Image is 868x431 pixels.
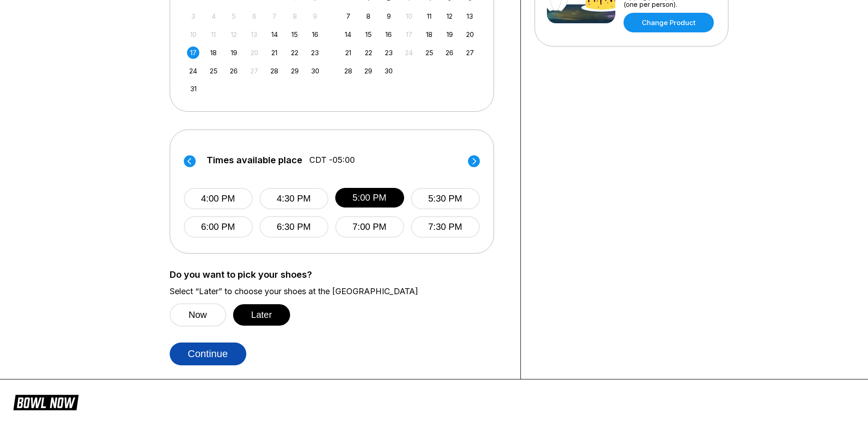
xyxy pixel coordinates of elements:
[423,28,436,41] div: Choose Thursday, September 18th, 2025
[342,28,354,41] div: Choose Sunday, September 14th, 2025
[208,10,220,22] div: Not available Monday, August 4th, 2025
[170,270,507,280] label: Do you want to pick your shoes?
[248,10,260,22] div: Not available Wednesday, August 6th, 2025
[309,28,321,41] div: Choose Saturday, August 16th, 2025
[208,47,220,59] div: Choose Monday, August 18th, 2025
[187,47,199,59] div: Choose Sunday, August 17th, 2025
[289,65,301,77] div: Choose Friday, August 29th, 2025
[289,10,301,22] div: Not available Friday, August 8th, 2025
[464,10,476,22] div: Choose Saturday, September 13th, 2025
[309,47,321,59] div: Choose Saturday, August 23rd, 2025
[383,65,395,77] div: Choose Tuesday, September 30th, 2025
[411,188,480,209] button: 5:30 PM
[289,28,301,41] div: Choose Friday, August 15th, 2025
[464,47,476,59] div: Choose Saturday, September 27th, 2025
[268,65,281,77] div: Choose Thursday, August 28th, 2025
[362,10,374,22] div: Choose Monday, September 8th, 2025
[383,47,395,59] div: Choose Tuesday, September 23rd, 2025
[187,65,199,77] div: Choose Sunday, August 24th, 2025
[187,10,199,22] div: Not available Sunday, August 3rd, 2025
[335,188,404,208] button: 5:00 PM
[443,47,456,59] div: Choose Friday, September 26th, 2025
[403,47,415,59] div: Not available Wednesday, September 24th, 2025
[362,47,374,59] div: Choose Monday, September 22nd, 2025
[423,47,436,59] div: Choose Thursday, September 25th, 2025
[260,188,328,209] button: 4:30 PM
[260,216,328,238] button: 6:30 PM
[208,65,220,77] div: Choose Monday, August 25th, 2025
[403,10,415,22] div: Not available Wednesday, September 10th, 2025
[423,10,436,22] div: Choose Thursday, September 11th, 2025
[228,47,240,59] div: Choose Tuesday, August 19th, 2025
[187,83,199,95] div: Choose Sunday, August 31st, 2025
[268,47,281,59] div: Choose Thursday, August 21st, 2025
[268,28,281,41] div: Choose Thursday, August 14th, 2025
[362,65,374,77] div: Choose Monday, September 29th, 2025
[335,216,404,238] button: 7:00 PM
[228,28,240,41] div: Not available Tuesday, August 12th, 2025
[443,10,456,22] div: Choose Friday, September 12th, 2025
[309,65,321,77] div: Choose Saturday, August 30th, 2025
[624,13,714,32] a: Change Product
[248,65,260,77] div: Not available Wednesday, August 27th, 2025
[208,28,220,41] div: Not available Monday, August 11th, 2025
[342,47,354,59] div: Choose Sunday, September 21st, 2025
[289,47,301,59] div: Choose Friday, August 22nd, 2025
[309,155,355,165] span: CDT -05:00
[248,47,260,59] div: Not available Wednesday, August 20th, 2025
[309,10,321,22] div: Not available Saturday, August 9th, 2025
[403,28,415,41] div: Not available Wednesday, September 17th, 2025
[248,28,260,41] div: Not available Wednesday, August 13th, 2025
[342,65,354,77] div: Choose Sunday, September 28th, 2025
[187,28,199,41] div: Not available Sunday, August 10th, 2025
[184,216,253,238] button: 6:00 PM
[383,10,395,22] div: Choose Tuesday, September 9th, 2025
[170,286,507,296] label: Select “Later” to choose your shoes at the [GEOGRAPHIC_DATA]
[342,10,354,22] div: Choose Sunday, September 7th, 2025
[268,10,281,22] div: Not available Thursday, August 7th, 2025
[228,65,240,77] div: Choose Tuesday, August 26th, 2025
[170,303,226,327] button: Now
[207,155,302,165] span: Times available place
[383,28,395,41] div: Choose Tuesday, September 16th, 2025
[170,343,246,365] button: Continue
[362,28,374,41] div: Choose Monday, September 15th, 2025
[184,188,253,209] button: 4:00 PM
[233,304,291,326] button: Later
[464,28,476,41] div: Choose Saturday, September 20th, 2025
[228,10,240,22] div: Not available Tuesday, August 5th, 2025
[443,28,456,41] div: Choose Friday, September 19th, 2025
[411,216,480,238] button: 7:30 PM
